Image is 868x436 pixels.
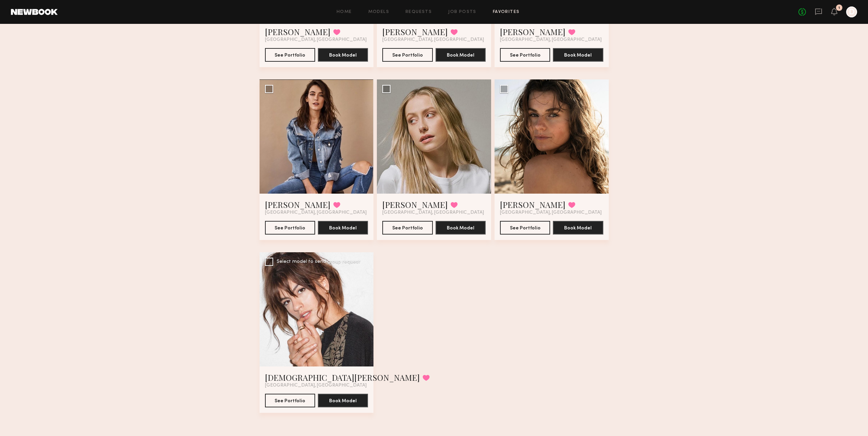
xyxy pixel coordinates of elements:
[382,26,448,37] a: [PERSON_NAME]
[265,37,367,43] span: [GEOGRAPHIC_DATA], [GEOGRAPHIC_DATA]
[436,225,486,230] a: Book Model
[500,26,565,37] a: [PERSON_NAME]
[500,48,550,62] button: See Portfolio
[368,10,389,14] a: Models
[436,48,486,62] button: Book Model
[846,6,857,17] a: D
[493,10,520,14] a: Favorites
[265,48,315,62] button: See Portfolio
[436,52,486,58] a: Book Model
[318,225,368,230] a: Book Model
[553,221,603,235] button: Book Model
[382,48,432,62] button: See Portfolio
[265,210,367,215] span: [GEOGRAPHIC_DATA], [GEOGRAPHIC_DATA]
[277,259,361,264] div: Select model to send group request
[318,48,368,62] button: Book Model
[500,221,550,235] button: See Portfolio
[838,6,840,10] div: 1
[318,221,368,235] button: Book Model
[500,199,565,210] a: [PERSON_NAME]
[265,26,330,37] a: [PERSON_NAME]
[382,199,448,210] a: [PERSON_NAME]
[553,48,603,62] button: Book Model
[406,10,432,14] a: Requests
[318,52,368,58] a: Book Model
[553,225,603,230] a: Book Model
[500,210,602,215] span: [GEOGRAPHIC_DATA], [GEOGRAPHIC_DATA]
[318,397,368,403] a: Book Model
[265,372,420,383] a: [DEMOGRAPHIC_DATA][PERSON_NAME]
[337,10,352,14] a: Home
[265,383,367,388] span: [GEOGRAPHIC_DATA], [GEOGRAPHIC_DATA]
[382,37,484,43] span: [GEOGRAPHIC_DATA], [GEOGRAPHIC_DATA]
[265,221,315,235] button: See Portfolio
[382,210,484,215] span: [GEOGRAPHIC_DATA], [GEOGRAPHIC_DATA]
[265,394,315,407] button: See Portfolio
[318,394,368,407] button: Book Model
[265,199,330,210] a: [PERSON_NAME]
[500,37,602,43] span: [GEOGRAPHIC_DATA], [GEOGRAPHIC_DATA]
[436,221,486,235] button: Book Model
[382,221,432,235] button: See Portfolio
[553,52,603,58] a: Book Model
[448,10,476,14] a: Job Posts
